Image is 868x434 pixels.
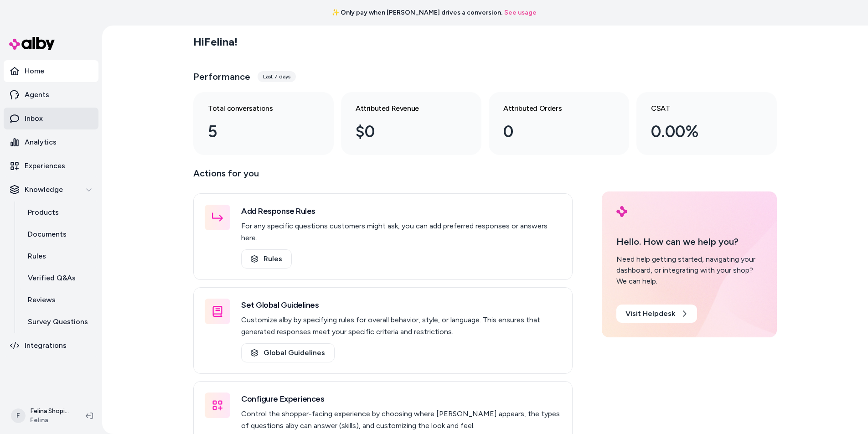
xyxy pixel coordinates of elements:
[19,289,98,311] a: Reviews
[4,335,98,356] a: Integrations
[616,235,762,248] p: Hello. How can we help you?
[356,103,452,114] h3: Attributed Revenue
[19,201,98,223] a: Products
[25,113,43,124] p: Inbox
[28,294,56,305] p: Reviews
[636,92,777,155] a: CSAT 0.00%
[11,408,26,423] span: F
[651,119,748,144] div: 0.00%
[241,408,561,432] p: Control the shopper-facing experience by choosing where [PERSON_NAME] appears, the types of quest...
[25,160,65,171] p: Experiences
[4,60,98,82] a: Home
[341,92,481,155] a: Attributed Revenue $0
[241,314,561,338] p: Customize alby by specifying rules for overall behavior, style, or language. This ensures that ge...
[504,8,537,17] a: See usage
[331,8,502,17] span: ✨ Only pay when [PERSON_NAME] drives a conversion.
[28,229,67,240] p: Documents
[19,223,98,245] a: Documents
[4,155,98,177] a: Experiences
[193,92,334,155] a: Total conversations 5
[258,71,296,82] div: Last 7 days
[4,131,98,153] a: Analytics
[19,245,98,267] a: Rules
[193,166,573,188] p: Actions for you
[4,179,98,201] button: Knowledge
[241,220,561,244] p: For any specific questions customers might ask, you can add preferred responses or answers here.
[25,184,63,195] p: Knowledge
[208,103,305,114] h3: Total conversations
[503,103,600,114] h3: Attributed Orders
[4,84,98,106] a: Agents
[25,340,67,351] p: Integrations
[241,205,561,217] h3: Add Response Rules
[28,207,59,218] p: Products
[241,393,561,405] h3: Configure Experiences
[19,267,98,289] a: Verified Q&As
[28,273,76,284] p: Verified Q&As
[241,343,335,362] a: Global Guidelines
[241,299,561,311] h3: Set Global Guidelines
[208,119,305,144] div: 5
[489,92,629,155] a: Attributed Orders 0
[28,316,88,327] p: Survey Questions
[30,416,71,425] span: Felina
[651,103,748,114] h3: CSAT
[356,119,452,144] div: $0
[5,401,78,430] button: FFelina ShopifyFelina
[4,108,98,129] a: Inbox
[193,70,250,83] h3: Performance
[616,254,762,287] div: Need help getting started, navigating your dashboard, or integrating with your shop? We can help.
[28,251,46,262] p: Rules
[30,407,71,416] p: Felina Shopify
[9,37,55,50] img: alby Logo
[616,206,627,217] img: alby Logo
[193,35,238,49] h2: Hi Felina !
[19,311,98,333] a: Survey Questions
[25,137,57,148] p: Analytics
[25,89,49,100] p: Agents
[241,249,292,269] a: Rules
[25,66,44,77] p: Home
[616,305,697,323] a: Visit Helpdesk
[503,119,600,144] div: 0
